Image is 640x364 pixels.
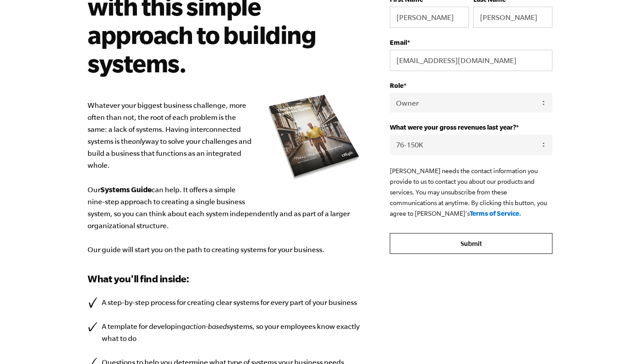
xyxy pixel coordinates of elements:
[390,233,552,254] input: Submit
[390,123,516,131] span: What were your gross revenues last year?
[88,297,363,309] li: A step-by-step process for creating clear systems for every part of your business
[88,320,363,344] li: A template for developing systems, so your employees know exactly what to do
[390,82,404,89] span: Role
[100,185,152,194] b: Systems Guide
[596,321,640,364] iframe: Chat Widget
[470,210,521,217] a: Terms of Service.
[265,91,363,182] img: e-myth systems guide organize your business
[88,99,363,256] p: Whatever your biggest business challenge, more often than not, the root of each problem is the sa...
[390,39,407,46] span: Email
[88,272,363,286] h3: What you'll find inside:
[186,322,227,330] i: action-based
[132,137,145,145] i: only
[390,166,552,219] p: [PERSON_NAME] needs the contact information you provide to us to contact you about our products a...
